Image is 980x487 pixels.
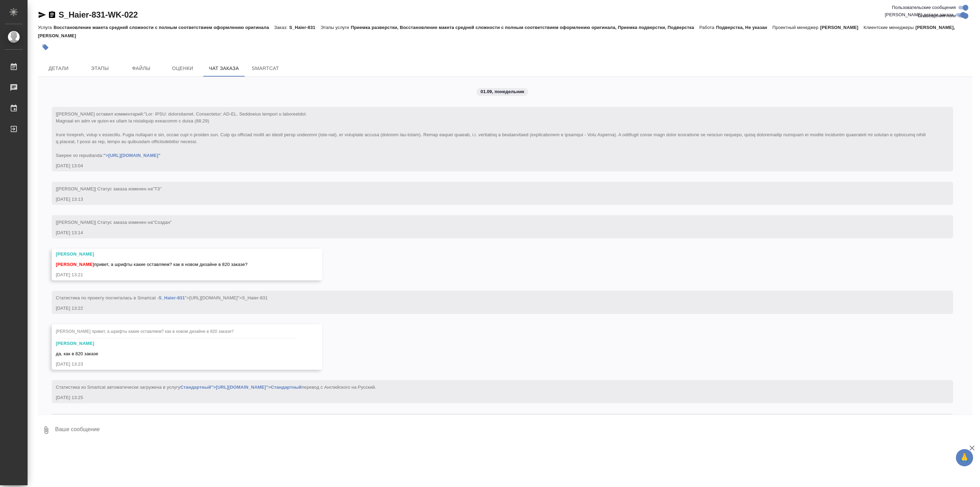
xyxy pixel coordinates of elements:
[38,25,53,30] p: Услуга
[885,11,953,18] span: [PERSON_NAME] детали заказа
[56,385,376,390] span: Статистика из Smartcat автоматически загружена в услугу перевод с Английского на Русский.
[56,251,298,258] div: [PERSON_NAME]
[56,271,298,278] div: [DATE] 13:21
[56,295,268,300] span: Cтатистика по проекту посчиталась в Smartcat - ">[URL][DOMAIN_NAME]">S_Haier-831
[699,25,716,30] p: Работа
[56,329,234,334] span: [PERSON_NAME] привет, а шрифты какие оставляем? как в новом дизайне в 820 заказе?
[159,295,185,300] a: S_Haier-831
[38,11,46,19] button: Скопировать ссылку для ЯМессенджера
[153,186,162,191] span: "ТЗ"
[56,340,298,347] div: [PERSON_NAME]
[125,64,158,73] span: Файлы
[56,262,94,267] span: [PERSON_NAME]
[42,64,75,73] span: Детали
[249,64,282,73] span: SmartCat
[48,11,56,19] button: Скопировать ссылку
[56,305,929,312] div: [DATE] 13:22
[320,25,351,30] p: Этапы услуги
[864,25,916,30] p: Клиентские менеджеры
[56,351,98,356] span: да, как в 820 заказе
[103,153,161,158] a: ">[URL][DOMAIN_NAME]"
[56,262,247,267] span: привет, а шрифты какие оставляем? как в новом дизайне в 820 заказе?
[38,40,53,55] button: Добавить тэг
[153,220,172,225] span: "Создан"
[56,394,929,401] div: [DATE] 13:25
[56,111,927,158] span: [[PERSON_NAME] оставил комментарий:
[274,25,289,30] p: Заказ:
[956,449,973,466] button: 🙏
[56,229,929,236] div: [DATE] 13:14
[892,4,956,11] span: Пользовательские сообщения
[83,64,116,73] span: Этапы
[56,196,929,203] div: [DATE] 13:13
[56,111,927,158] span: "Lor: IPSU: dolorsitamet. Consectetur: AD-EL. Seddoeius tempori u laboreetdol. Magnaal en adm ve ...
[56,220,172,225] span: [[PERSON_NAME]] Статус заказа изменен на
[820,25,864,30] p: [PERSON_NAME]
[289,25,320,30] p: S_Haier-831
[207,64,241,73] span: Чат заказа
[773,25,820,30] p: Проектный менеджер
[166,64,199,73] span: Оценки
[716,25,773,30] p: Подверстка, Не указан
[56,186,162,191] span: [[PERSON_NAME]] Статус заказа изменен на
[180,385,302,390] a: Стандартный">[URL][DOMAIN_NAME]">Стандартный
[59,10,138,19] a: S_Haier-831-WK-022
[351,25,699,30] p: Приемка разверстки, Восстановление макета средней сложности с полным соответствием оформлению ори...
[56,361,298,368] div: [DATE] 13:23
[481,88,524,95] p: 01.09, понедельник
[53,25,274,30] p: Восстановление макета средней сложности с полным соответствием оформлению оригинала
[56,162,929,169] div: [DATE] 13:04
[959,450,970,465] span: 🙏
[918,12,956,19] span: Оповещения-логи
